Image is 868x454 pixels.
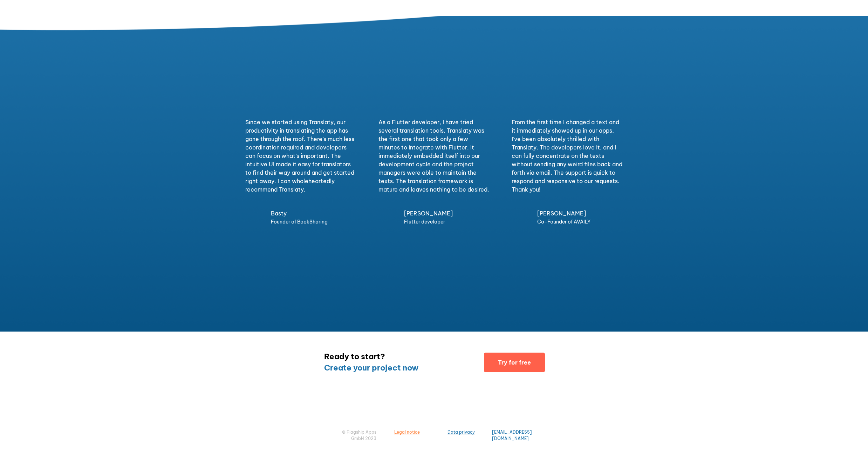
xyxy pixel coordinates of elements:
[271,218,356,226] p: Founder of BookSharing
[245,118,356,194] div: Since we started using Translaty, our productivity in translating the app has gone through the ro...
[512,118,623,194] div: From the first time I changed a text and it immediately showed up in our apps, I’ve been absolute...
[447,429,475,435] a: Data privacy
[324,362,434,374] p: Create your project now
[404,218,490,226] p: Flutter developer
[537,210,623,217] h3: [PERSON_NAME]
[329,429,376,442] p: © Flagship Apps GmbH 2023
[394,429,420,435] a: Legal notice
[498,360,531,365] span: Try for free
[378,118,490,194] div: As a Flutter developer, I have tried several translation tools. Translaty was the first one that ...
[492,429,532,441] a: [EMAIL_ADDRESS][DOMAIN_NAME]
[537,218,623,226] p: Co-Founder of AVAILY
[324,353,434,360] h2: Ready to start?
[271,210,356,217] h3: Basty
[404,210,490,217] h3: [PERSON_NAME]
[484,353,545,372] a: Try for free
